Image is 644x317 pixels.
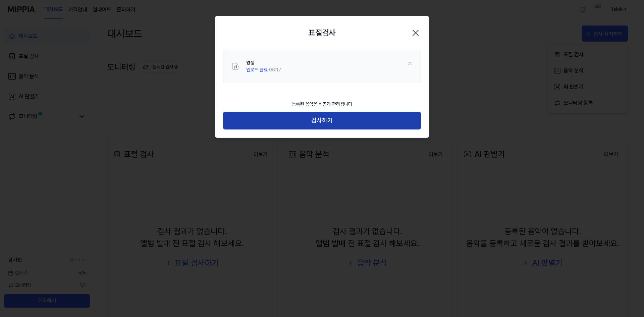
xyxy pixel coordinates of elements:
div: 등록된 음악은 비공개 관리됩니다 [288,97,356,112]
button: 검사하기 [223,112,421,129]
h2: 표절검사 [308,27,336,39]
img: File Select [231,62,239,70]
div: 영생 [246,59,281,66]
span: 업로드 완료 [246,67,268,72]
div: · 06:17 [246,66,281,73]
